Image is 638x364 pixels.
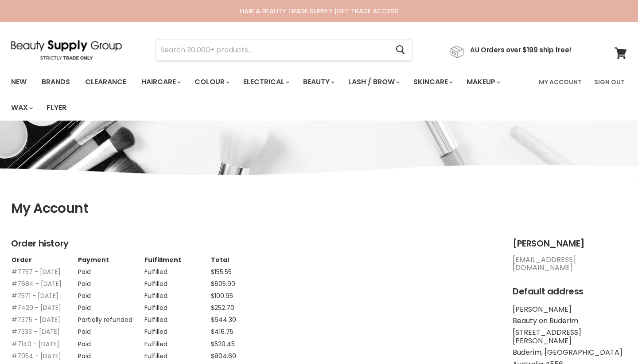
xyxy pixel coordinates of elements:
a: #7684 - [DATE] [12,279,62,288]
td: Fulfilled [144,312,210,324]
li: Beauty on Buderim [513,317,627,325]
td: Fulfilled [144,336,210,348]
a: Beauty [296,73,340,91]
a: Skincare [407,73,458,91]
a: My Account [533,73,587,91]
td: Paid [78,348,144,360]
span: $416.75 [211,327,233,336]
a: Flyer [40,98,73,117]
td: Paid [78,288,144,300]
td: Partially refunded [78,312,144,324]
span: $252.70 [211,303,234,312]
td: Fulfilled [144,264,210,276]
th: Total [210,256,277,264]
td: Paid [78,300,144,312]
a: #7757 - [DATE] [12,267,61,276]
a: #7375 - [DATE] [12,315,60,324]
a: Haircare [135,73,186,91]
li: [STREET_ADDRESS][PERSON_NAME] [513,329,627,345]
a: #7140 - [DATE] [12,340,59,348]
h2: Order history [11,239,495,249]
td: Fulfilled [144,288,210,300]
span: $605.90 [211,279,235,288]
td: Fulfilled [144,276,210,288]
form: Product [156,39,412,61]
button: Search [389,40,412,60]
span: $520.45 [211,340,235,348]
a: [EMAIL_ADDRESS][DOMAIN_NAME] [513,254,576,273]
td: Fulfilled [144,300,210,312]
span: $155.55 [211,267,232,276]
td: Paid [78,336,144,348]
a: New [4,73,33,91]
span: $804.60 [211,352,236,360]
input: Search [156,40,389,60]
span: $100.95 [211,291,233,300]
a: Clearance [78,73,133,91]
th: Order [11,256,78,264]
a: #7054 - [DATE] [12,352,61,360]
a: Makeup [460,73,506,91]
td: Paid [78,276,144,288]
th: Payment [78,256,144,264]
a: Electrical [237,73,295,91]
a: Wax [4,98,38,117]
h2: [PERSON_NAME] [513,239,627,249]
a: #7333 - [DATE] [12,327,60,336]
a: #7429 - [DATE] [12,303,61,312]
a: GET TRADE ACCESS [337,6,399,16]
td: Paid [78,324,144,336]
span: $644.30 [211,315,236,324]
a: Sign Out [589,73,630,91]
td: Fulfilled [144,324,210,336]
th: Fulfillment [144,256,210,264]
a: Brands [35,73,77,91]
h1: My Account [11,201,627,216]
a: #7571 - [DATE] [12,291,58,300]
li: [PERSON_NAME] [513,305,627,313]
a: Colour [188,73,235,91]
ul: Main menu [4,69,533,121]
li: Buderim, [GEOGRAPHIC_DATA] [513,348,627,356]
td: Fulfilled [144,348,210,360]
a: Lash / Brow [342,73,405,91]
h2: Default address [513,286,627,297]
td: Paid [78,264,144,276]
